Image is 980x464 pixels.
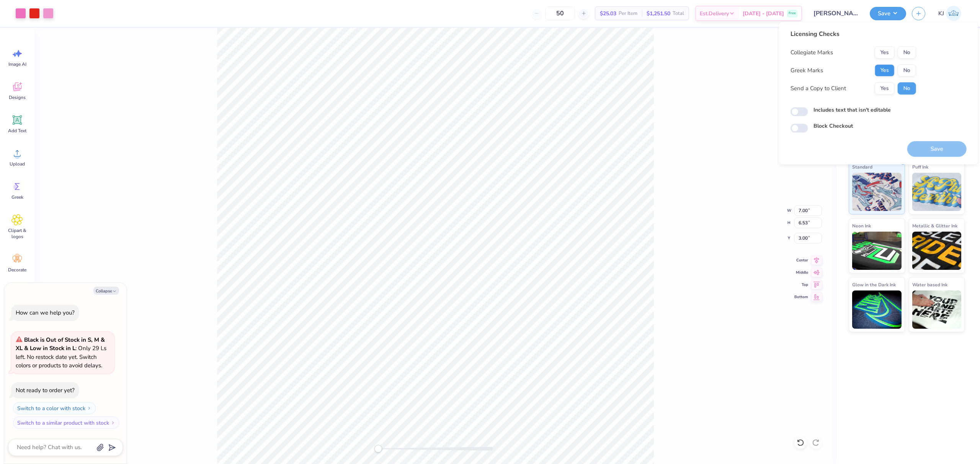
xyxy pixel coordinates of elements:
[13,402,96,414] button: Switch to a color with stock
[743,10,784,18] span: [DATE] - [DATE]
[813,122,853,130] label: Block Checkout
[374,445,382,453] div: Accessibility label
[852,163,872,171] span: Standard
[16,309,75,316] div: How can we help you?
[16,336,105,352] strong: Black is Out of Stock in S, M & XL & Low in Stock in L
[813,106,891,114] label: Includes text that isn't editable
[852,281,896,289] span: Glow in the Dark Ink
[794,282,808,288] span: Top
[545,6,575,20] input: – –
[700,10,729,18] span: Est. Delivery
[912,173,962,211] img: Puff Ink
[10,161,25,167] span: Upload
[946,6,961,21] img: Kendra Jingco
[852,232,902,270] img: Neon Ink
[93,287,119,295] button: Collapse
[912,281,947,289] span: Water based Ink
[111,420,115,425] img: Switch to a similar product with stock
[875,64,895,76] button: Yes
[16,336,106,370] span: : Only 29 Ls left. No restock date yet. Switch colors or products to avoid delays.
[852,290,902,329] img: Glow in the Dark Ink
[870,7,906,20] button: Save
[898,64,916,76] button: No
[875,82,895,94] button: Yes
[808,6,864,21] input: Untitled Design
[912,290,962,329] img: Water based Ink
[794,294,808,300] span: Bottom
[938,9,944,18] span: KJ
[791,84,846,93] div: Send a Copy to Client
[794,257,808,263] span: Center
[9,94,26,101] span: Designs
[852,173,902,211] img: Standard
[789,11,796,16] span: Free
[8,267,26,273] span: Decorate
[791,48,833,57] div: Collegiate Marks
[794,269,808,276] span: Middle
[5,227,30,240] span: Clipart & logos
[791,66,823,75] div: Greek Marks
[875,46,895,58] button: Yes
[647,10,670,18] span: $1,251.50
[935,6,965,21] a: KJ
[16,386,75,394] div: Not ready to order yet?
[791,29,916,39] div: Licensing Checks
[898,46,916,58] button: No
[8,61,26,67] span: Image AI
[912,232,962,270] img: Metallic & Glitter Ink
[912,163,928,171] span: Puff Ink
[898,82,916,94] button: No
[619,10,637,18] span: Per Item
[912,222,957,230] span: Metallic & Glitter Ink
[11,194,23,200] span: Greek
[673,10,684,18] span: Total
[600,10,616,18] span: $25.03
[8,128,26,134] span: Add Text
[13,417,119,429] button: Switch to a similar product with stock
[852,222,871,230] span: Neon Ink
[87,406,91,410] img: Switch to a color with stock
